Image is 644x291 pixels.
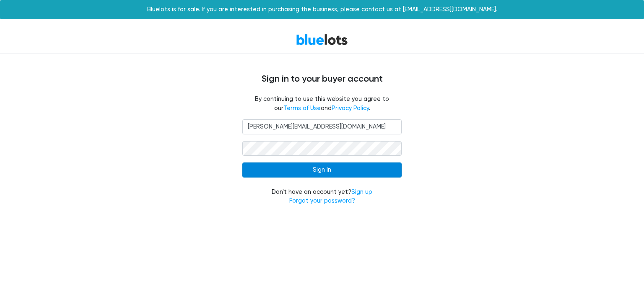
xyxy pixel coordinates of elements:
input: Email [242,119,402,134]
input: Sign In [242,162,402,178]
a: Forgot your password? [289,197,355,204]
div: Don't have an account yet? [242,188,402,206]
a: Terms of Use [283,105,321,112]
fieldset: By continuing to use this website you agree to our and . [242,95,402,113]
a: Sign up [351,188,372,196]
h4: Sign in to your buyer account [70,74,574,85]
a: Privacy Policy [332,105,369,112]
a: BlueLots [296,33,348,46]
